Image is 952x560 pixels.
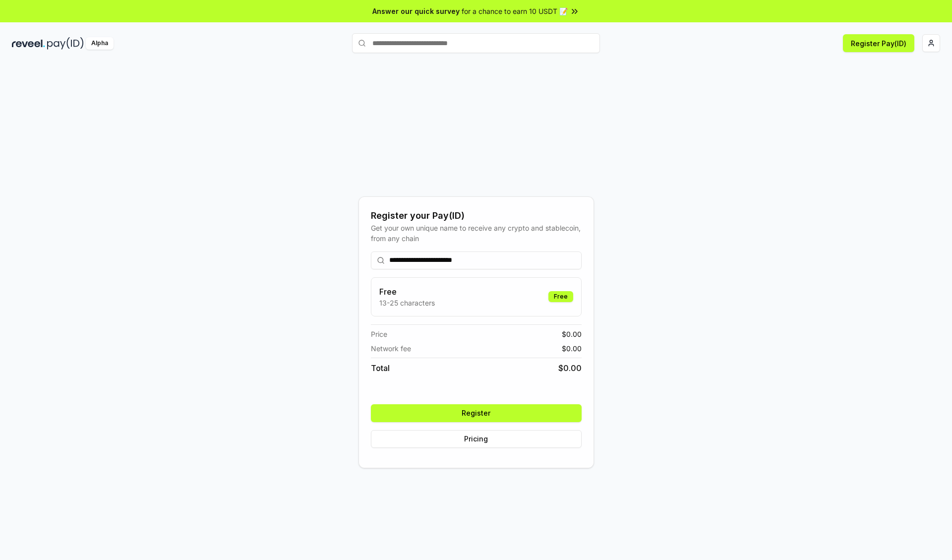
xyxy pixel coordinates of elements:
[548,291,573,302] div: Free
[371,404,582,422] button: Register
[371,430,582,448] button: Pricing
[12,37,45,50] img: reveel_dark
[558,362,582,374] span: $ 0.00
[371,209,582,223] div: Register your Pay(ID)
[462,6,568,16] span: for a chance to earn 10 USDT 📝
[379,298,435,308] p: 13-25 characters
[562,343,582,354] span: $ 0.00
[843,34,914,52] button: Register Pay(ID)
[371,329,387,339] span: Price
[562,329,582,339] span: $ 0.00
[372,6,460,16] span: Answer our quick survey
[47,37,84,50] img: pay_id
[371,223,582,244] div: Get your own unique name to receive any crypto and stablecoin, from any chain
[86,37,114,50] div: Alpha
[371,362,390,374] span: Total
[379,286,435,298] h3: Free
[371,343,411,354] span: Network fee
